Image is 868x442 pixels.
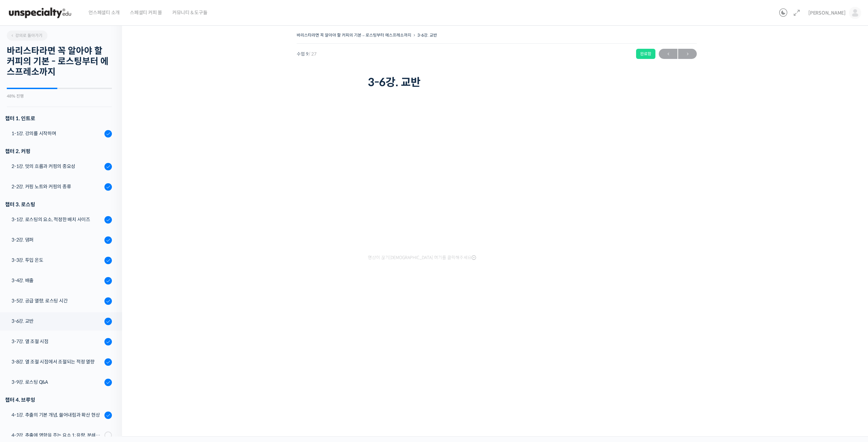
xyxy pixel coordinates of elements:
div: 3-4강. 배출 [12,277,102,284]
a: 바리스타라면 꼭 알아야 할 커피의 기본 – 로스팅부터 에스프레소까지 [297,33,411,38]
h3: 챕터 1. 인트로 [5,114,112,123]
span: ← [659,49,677,59]
span: 수업 9 [297,52,317,56]
a: 다음→ [678,49,697,59]
span: 영상이 끊기[DEMOGRAPHIC_DATA] 여기를 클릭해주세요 [368,255,476,260]
div: 챕터 3. 로스팅 [5,200,112,209]
h2: 바리스타라면 꼭 알아야 할 커피의 기본 - 로스팅부터 에스프레소까지 [7,46,112,78]
div: 3-9강. 로스팅 Q&A [12,378,102,386]
div: 3-2강. 댐퍼 [12,236,102,244]
span: [PERSON_NAME] [808,10,846,16]
div: 2-2강. 커핑 노트와 커핑의 종류 [12,183,102,190]
div: 3-6강. 교반 [12,317,102,325]
div: 4-2강. 추출에 영향을 주는 요소 1: 유량, 분쇄도, 교반 [12,432,102,439]
div: 48% 진행 [7,94,112,98]
div: 3-1강. 로스팅의 요소, 적정한 배치 사이즈 [12,216,102,223]
a: 강의로 돌아가기 [7,30,47,41]
div: 3-8강. 열 조절 시점에서 조절되는 적정 열량 [12,358,102,365]
a: ←이전 [659,49,677,59]
span: → [678,49,697,59]
div: 2-1강. 맛의 흐름과 커핑의 중요성 [12,163,102,170]
div: 3-5강. 공급 열량, 로스팅 시간 [12,297,102,304]
span: / 27 [309,51,317,57]
div: 1-1강. 강의를 시작하며 [12,130,102,137]
span: 강의로 돌아가기 [10,33,42,38]
div: 4-1강. 추출의 기본 개념, 쓸어내림과 확산 현상 [12,411,102,419]
div: 3-7강. 열 조절 시점 [12,338,102,345]
div: 챕터 2. 커핑 [5,147,112,156]
div: 챕터 4. 브루잉 [5,395,112,404]
div: 3-3강. 투입 온도 [12,256,102,264]
a: 3-6강. 교반 [417,33,437,38]
div: 완료함 [636,49,655,59]
h1: 3-6강. 교반 [368,76,626,89]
